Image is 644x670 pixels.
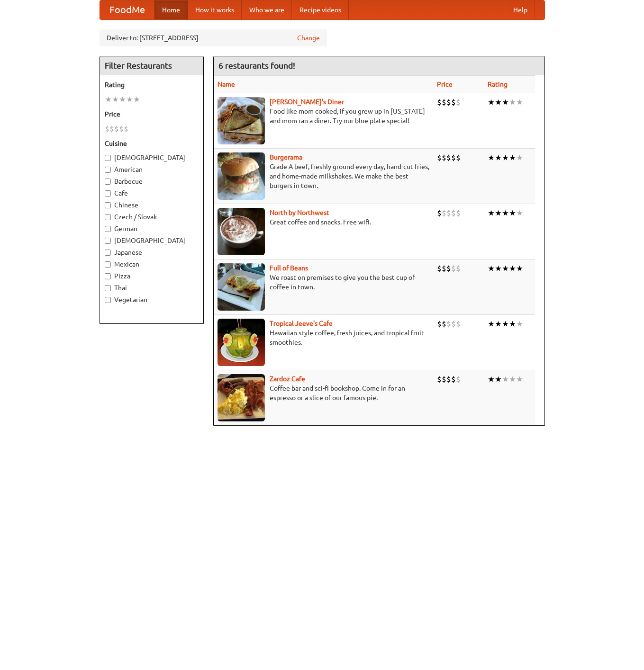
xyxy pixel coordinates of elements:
[502,319,509,329] li: ★
[446,374,451,384] li: $
[105,109,199,119] h5: Price
[112,94,119,105] li: ★
[446,263,451,274] li: $
[495,263,502,274] li: ★
[242,0,292,19] a: Who we are
[495,152,502,163] li: ★
[456,97,461,107] li: $
[105,94,112,105] li: ★
[451,152,456,163] li: $
[488,374,495,384] li: ★
[218,107,429,125] p: Food like mom cooked, if you grew up in [US_STATE] and mom ran a diner. Try our blue plate special!
[495,208,502,218] li: ★
[105,214,111,220] input: Czech / Slovak
[502,208,509,218] li: ★
[105,248,199,257] label: Japanese
[446,97,451,107] li: $
[509,374,516,384] li: ★
[218,263,265,311] img: beans.jpg
[218,162,429,190] p: Grade A beef, freshly ground every day, hand-cut fries, and home-made milkshakes. We make the bes...
[109,124,114,134] li: $
[437,319,442,329] li: $
[297,33,320,43] a: Change
[270,98,344,106] a: [PERSON_NAME]'s Diner
[437,152,442,163] li: $
[488,263,495,274] li: ★
[105,177,199,186] label: Barbecue
[495,319,502,329] li: ★
[126,94,133,105] li: ★
[133,94,140,105] li: ★
[105,165,199,174] label: American
[509,208,516,218] li: ★
[456,263,461,274] li: $
[100,29,327,46] div: Deliver to: [STREET_ADDRESS]
[516,319,523,329] li: ★
[437,263,442,274] li: $
[218,384,429,402] p: Coffee bar and sci-fi bookshop. Come in for an espresso or a slice of our famous pie.
[437,208,442,218] li: $
[502,152,509,163] li: ★
[488,152,495,163] li: ★
[124,124,128,134] li: $
[105,250,111,256] input: Japanese
[509,97,516,107] li: ★
[488,319,495,329] li: ★
[218,61,295,70] ng-pluralize: 6 restaurants found!
[456,208,461,218] li: $
[105,297,111,303] input: Vegetarian
[218,97,265,144] img: sallys.jpg
[105,139,199,148] h5: Cuisine
[451,97,456,107] li: $
[105,190,111,197] input: Cafe
[105,261,111,268] input: Mexican
[105,273,111,279] input: Pizza
[188,0,242,19] a: How it works
[105,188,199,198] label: Cafe
[270,209,329,216] b: North by Northwest
[270,153,302,161] a: Burgerama
[105,238,111,244] input: [DEMOGRAPHIC_DATA]
[270,264,308,272] b: Full of Beans
[105,124,109,134] li: $
[105,271,199,281] label: Pizza
[451,374,456,384] li: $
[154,0,188,19] a: Home
[437,97,442,107] li: $
[105,202,111,208] input: Chinese
[442,319,446,329] li: $
[105,167,111,173] input: American
[270,375,305,383] a: Zardoz Cafe
[100,0,154,19] a: FoodMe
[270,320,333,327] a: Tropical Jeeve's Cafe
[442,374,446,384] li: $
[456,319,461,329] li: $
[105,179,111,185] input: Barbecue
[105,283,199,293] label: Thai
[506,0,535,19] a: Help
[502,263,509,274] li: ★
[442,97,446,107] li: $
[105,80,199,89] h5: Rating
[495,97,502,107] li: ★
[451,208,456,218] li: $
[105,295,199,304] label: Vegetarian
[100,56,203,75] h4: Filter Restaurants
[516,208,523,218] li: ★
[218,328,429,347] p: Hawaiian style coffee, fresh juices, and tropical fruit smoothies.
[488,80,508,88] a: Rating
[292,0,349,19] a: Recipe videos
[105,226,111,232] input: German
[446,208,451,218] li: $
[509,152,516,163] li: ★
[105,259,199,269] label: Mexican
[516,97,523,107] li: ★
[105,285,111,291] input: Thai
[218,273,429,292] p: We roast on premises to give you the best cup of coffee in town.
[442,152,446,163] li: $
[218,152,265,200] img: burgerama.jpg
[446,152,451,163] li: $
[502,97,509,107] li: ★
[509,319,516,329] li: ★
